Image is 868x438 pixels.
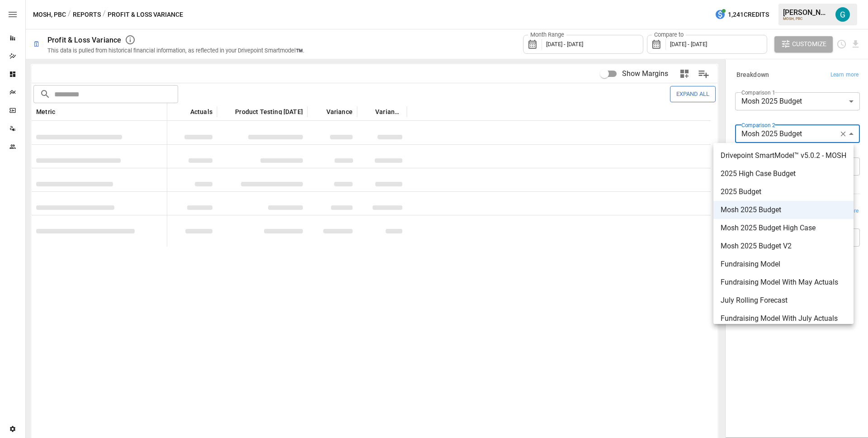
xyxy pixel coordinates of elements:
[721,223,846,233] span: Mosh 2025 Budget High Case
[721,186,846,197] span: 2025 Budget
[721,205,846,215] span: Mosh 2025 Budget
[721,277,846,288] span: Fundraising Model With May Actuals
[721,313,846,324] span: Fundraising Model With July Actuals
[721,241,846,252] span: Mosh 2025 Budget V2
[721,259,846,270] span: Fundraising Model
[721,168,846,179] span: 2025 High Case Budget
[721,295,846,306] span: July Rolling Forecast
[721,150,846,161] span: Drivepoint SmartModel™ v5.0.2 - MOSH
